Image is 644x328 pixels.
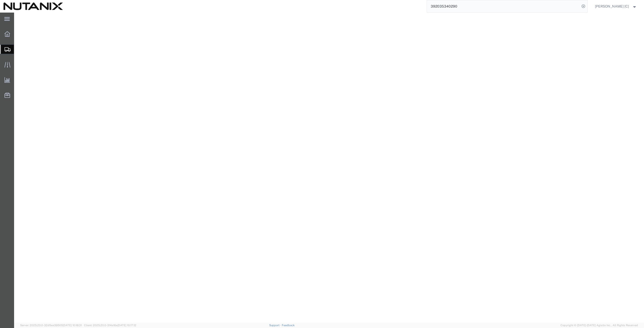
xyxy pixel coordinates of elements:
img: logo [4,3,63,10]
button: [PERSON_NAME] [C] [595,3,637,9]
a: Support [269,324,282,327]
span: [DATE] 10:17:12 [117,324,136,327]
span: Arthur Campos [C] [595,4,629,9]
iframe: FS Legacy Container [14,13,644,323]
span: Server: 2025.20.0-32d5ea39505 [20,324,82,327]
span: [DATE] 10:18:31 [63,324,82,327]
span: Client: 2025.20.0-314a16e [84,324,136,327]
input: Search for shipment number, reference number [427,0,580,12]
span: Copyright © [DATE]-[DATE] Agistix Inc., All Rights Reserved [560,323,638,327]
a: Feedback [282,324,295,327]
